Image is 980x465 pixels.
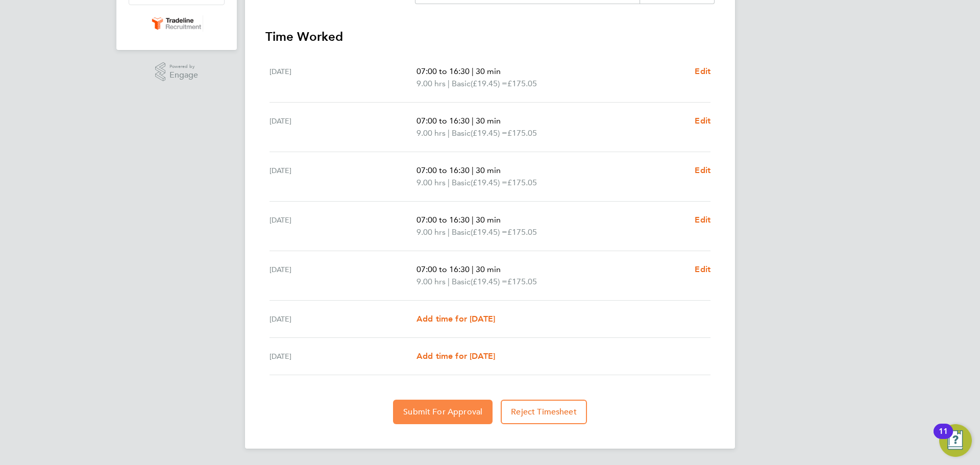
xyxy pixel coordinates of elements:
span: Add time for [DATE] [416,314,495,324]
span: £175.05 [507,128,537,138]
a: Edit [695,115,710,127]
span: | [448,227,450,237]
span: £175.05 [507,79,537,88]
span: 30 min [476,66,501,76]
a: Edit [695,214,710,226]
a: Add time for [DATE] [416,350,495,362]
span: 9.00 hrs [416,227,446,237]
span: (£19.45) = [471,277,507,286]
span: | [472,264,474,274]
span: 30 min [476,264,501,274]
span: 9.00 hrs [416,277,446,286]
span: Edit [695,264,710,274]
span: Edit [695,215,710,225]
span: (£19.45) = [471,227,507,237]
span: £175.05 [507,227,537,237]
span: | [448,128,450,138]
span: | [448,79,450,88]
span: 9.00 hrs [416,79,446,88]
span: Edit [695,66,710,76]
span: 9.00 hrs [416,178,446,187]
a: Edit [695,263,710,276]
span: (£19.45) = [471,128,507,138]
div: [DATE] [269,313,416,325]
h3: Time Worked [265,29,715,45]
a: Go to home page [129,15,225,32]
span: Basic [452,78,471,90]
a: Edit [695,164,710,177]
span: 07:00 to 16:30 [416,66,470,76]
span: 07:00 to 16:30 [416,215,470,225]
span: | [472,66,474,76]
span: Powered by [169,62,198,71]
span: Add time for [DATE] [416,351,495,361]
span: (£19.45) = [471,178,507,187]
span: (£19.45) = [471,79,507,88]
button: Open Resource Center, 11 new notifications [939,424,972,457]
span: Basic [452,127,471,139]
div: 11 [939,431,948,445]
span: Edit [695,165,710,175]
button: Submit For Approval [393,400,493,424]
span: £175.05 [507,178,537,187]
span: Basic [452,276,471,288]
span: Submit For Approval [403,407,482,417]
span: Engage [169,71,198,80]
span: | [448,277,450,286]
span: 30 min [476,215,501,225]
span: 30 min [476,165,501,175]
span: 07:00 to 16:30 [416,116,470,126]
div: [DATE] [269,214,416,238]
span: | [472,116,474,126]
span: Basic [452,226,471,238]
div: [DATE] [269,164,416,189]
div: [DATE] [269,263,416,288]
button: Reject Timesheet [501,400,587,424]
span: 30 min [476,116,501,126]
div: [DATE] [269,115,416,139]
span: Reject Timesheet [511,407,577,417]
span: £175.05 [507,277,537,286]
span: 07:00 to 16:30 [416,264,470,274]
div: [DATE] [269,65,416,90]
span: | [472,165,474,175]
span: Edit [695,116,710,126]
span: 9.00 hrs [416,128,446,138]
a: Powered byEngage [155,62,199,82]
img: tradelinerecruitment-logo-retina.png [150,15,203,32]
span: | [472,215,474,225]
span: | [448,178,450,187]
a: Edit [695,65,710,78]
div: [DATE] [269,350,416,362]
a: Add time for [DATE] [416,313,495,325]
span: Basic [452,177,471,189]
span: 07:00 to 16:30 [416,165,470,175]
